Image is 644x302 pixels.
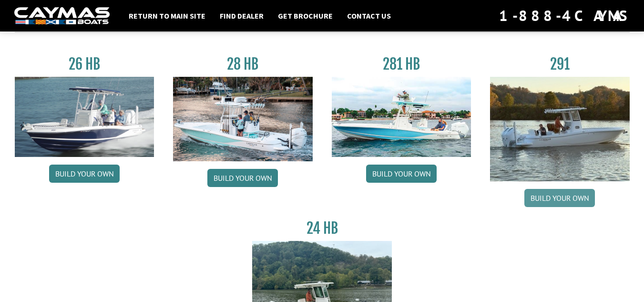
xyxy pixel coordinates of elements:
[215,10,268,22] a: Find Dealer
[252,219,392,237] h3: 24 HB
[14,7,110,25] img: white-logo-c9c8dbefe5ff5ceceb0f0178aa75bf4bb51f6bca0971e226c86eb53dfe498488.png
[49,165,120,183] a: Build your own
[524,189,595,207] a: Build your own
[173,55,313,73] h3: 28 HB
[490,77,630,181] img: 291_Thumbnail.jpg
[124,10,210,22] a: Return to main site
[490,55,630,73] h3: 291
[332,77,471,157] img: 28-hb-twin.jpg
[207,169,278,187] a: Build your own
[15,55,154,73] h3: 26 HB
[342,10,396,22] a: Contact Us
[332,55,471,73] h3: 281 HB
[499,5,630,26] div: 1-888-4CAYMAS
[273,10,337,22] a: Get Brochure
[15,77,154,157] img: 26_new_photo_resized.jpg
[366,165,437,183] a: Build your own
[173,77,313,161] img: 28_hb_thumbnail_for_caymas_connect.jpg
